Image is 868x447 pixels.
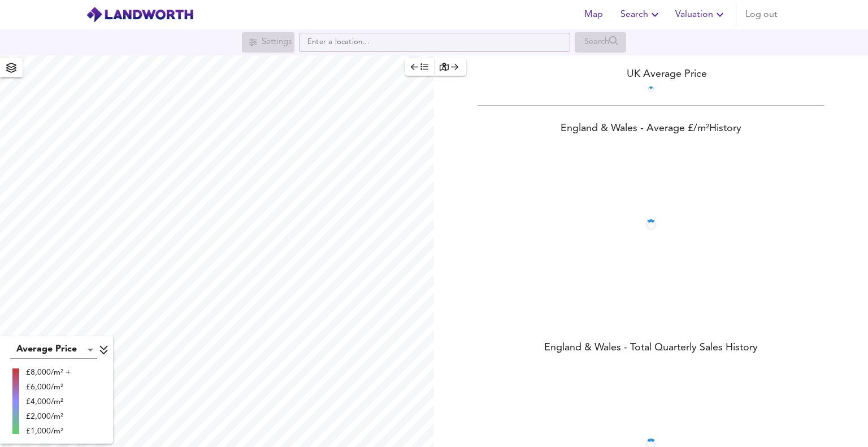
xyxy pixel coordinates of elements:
[575,3,611,26] button: Map
[434,121,868,137] div: England & Wales - Average £/ m² History
[434,341,868,357] div: England & Wales - Total Quarterly Sales History
[741,3,782,26] button: Log out
[616,3,666,26] button: Search
[242,32,294,53] div: Search for a location first or explore the map
[26,426,71,437] div: £1,000/m²
[26,381,71,393] div: £6,000/m²
[434,67,868,82] div: UK Average Price
[745,7,778,23] span: Log out
[299,33,570,52] input: Enter a location...
[675,7,727,23] span: Valuation
[26,367,71,378] div: £8,000/m² +
[26,411,71,422] div: £2,000/m²
[10,341,97,359] div: Average Price
[620,7,662,23] span: Search
[26,396,71,407] div: £4,000/m²
[86,6,194,23] img: logo
[671,3,731,26] button: Valuation
[580,7,607,23] span: Map
[575,32,626,53] div: Search for a location first or explore the map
